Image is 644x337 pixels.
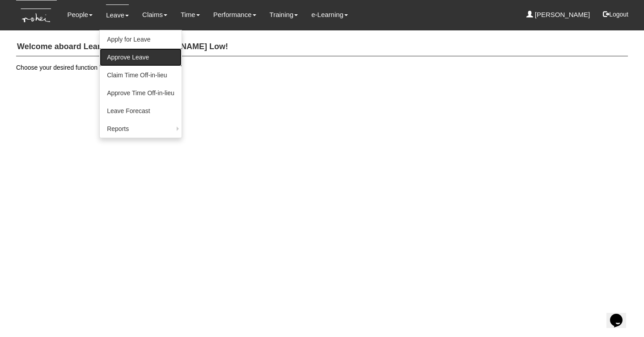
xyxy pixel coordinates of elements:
[597,4,635,25] button: Logout
[106,4,129,25] a: Leave
[100,66,182,84] a: Claim Time Off-in-lieu
[100,120,182,138] a: Reports
[606,301,635,328] iframe: chat widget
[311,4,348,25] a: e-Learning
[100,48,182,66] a: Approve Leave
[16,63,628,72] p: Choose your desired function from the menu above.
[100,84,182,102] a: Approve Time Off-in-lieu
[270,4,298,25] a: Training
[181,4,200,25] a: Time
[16,0,57,30] img: KTs7HI1dOZG7tu7pUkOpGGQAiEQAiEQAj0IhBB1wtXDg6BEAiBEAiBEAiB4RGIoBtemSRFIRACIRACIRACIdCLQARdL1w5OAR...
[213,4,256,25] a: Performance
[100,30,182,48] a: Apply for Leave
[142,4,167,25] a: Claims
[16,38,628,56] h4: Welcome aboard Learn Anchor, [PERSON_NAME] Low!
[100,102,182,120] a: Leave Forecast
[67,4,93,25] a: People
[526,4,590,25] a: [PERSON_NAME]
